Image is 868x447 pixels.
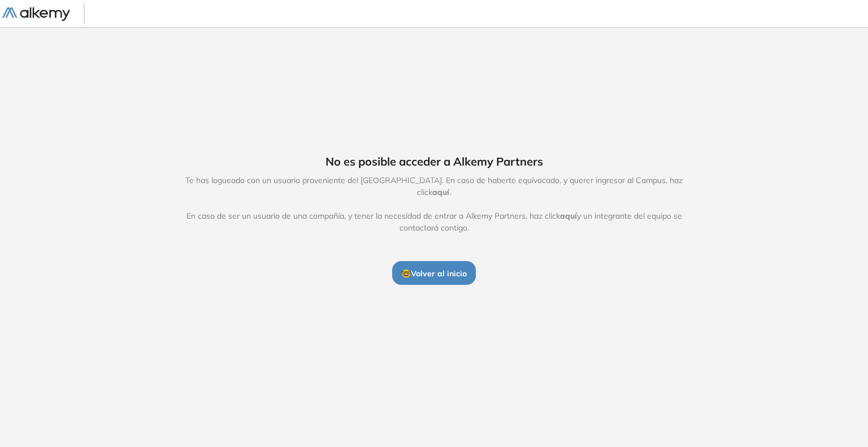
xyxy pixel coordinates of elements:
span: Te has logueado con un usuario proveniente del [GEOGRAPHIC_DATA]. En caso de haberte equivocado, ... [173,175,695,234]
span: 🤓 Volver al inicio [401,268,467,279]
span: aquí [432,187,449,197]
button: 🤓Volver al inicio [392,261,476,285]
img: Logo [2,7,70,21]
span: No es posible acceder a Alkemy Partners [325,153,543,170]
span: aquí [560,211,577,221]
